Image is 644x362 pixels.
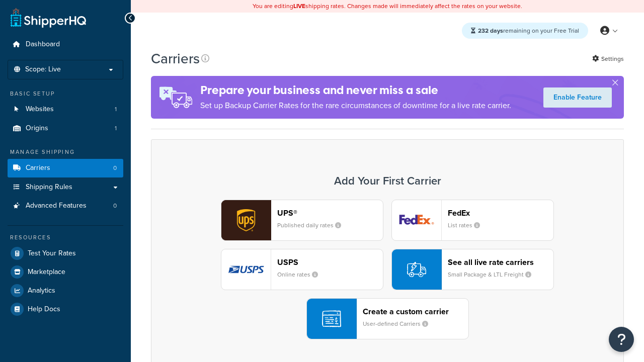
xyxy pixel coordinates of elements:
a: Test Your Rates [8,244,123,262]
b: LIVE [293,2,305,11]
span: Help Docs [28,305,60,314]
div: Basic Setup [8,89,123,98]
small: Online rates [277,270,326,279]
a: Dashboard [8,35,123,54]
button: ups logoUPS®Published daily rates [221,200,383,241]
strong: 232 days [478,26,503,35]
div: Manage Shipping [8,148,123,156]
header: UPS® [277,208,383,218]
a: ShipperHQ Home [11,8,86,28]
img: ups logo [221,200,271,240]
a: Enable Feature [543,87,612,108]
small: Published daily rates [277,221,349,230]
span: Dashboard [26,40,60,49]
header: See all live rate carriers [448,257,553,267]
li: Advanced Features [8,197,123,215]
button: usps logoUSPSOnline rates [221,249,383,290]
header: USPS [277,257,383,267]
span: Scope: Live [25,65,61,74]
li: Websites [8,100,123,119]
span: Test Your Rates [28,249,76,258]
a: Origins 1 [8,119,123,138]
span: 0 [113,164,117,172]
span: Marketplace [28,268,65,277]
img: fedEx logo [392,200,441,240]
small: User-defined Carriers [363,319,436,328]
a: Help Docs [8,300,123,318]
button: Create a custom carrierUser-defined Carriers [306,298,469,339]
a: Analytics [8,282,123,300]
span: 0 [113,202,117,210]
header: Create a custom carrier [363,307,468,316]
button: See all live rate carriersSmall Package & LTL Freight [391,249,554,290]
a: Marketplace [8,263,123,281]
li: Carriers [8,159,123,177]
img: icon-carrier-custom-c93b8a24.svg [322,309,341,328]
span: Websites [26,105,54,114]
small: Small Package & LTL Freight [448,270,539,279]
li: Origins [8,119,123,138]
div: Resources [8,233,123,242]
h3: Add Your First Carrier [162,175,613,187]
h1: Carriers [151,49,200,68]
button: fedEx logoFedExList rates [391,200,554,241]
span: Shipping Rules [26,183,72,192]
p: Set up Backup Carrier Rates for the rare circumstances of downtime for a live rate carrier. [200,99,511,113]
header: FedEx [448,208,553,218]
a: Shipping Rules [8,178,123,197]
span: 1 [115,105,117,114]
span: Carriers [26,164,50,172]
a: Carriers 0 [8,159,123,177]
a: Advanced Features 0 [8,197,123,215]
img: usps logo [221,249,271,290]
span: Origins [26,124,48,133]
a: Websites 1 [8,100,123,119]
span: Advanced Features [26,202,87,210]
img: icon-carrier-liverate-becf4550.svg [407,260,426,279]
button: Open Resource Center [609,327,634,352]
a: Settings [592,52,624,66]
h4: Prepare your business and never miss a sale [200,82,511,99]
span: 1 [115,124,117,133]
img: ad-rules-rateshop-fe6ec290ccb7230408bd80ed9643f0289d75e0ffd9eb532fc0e269fcd187b520.png [151,76,200,119]
span: Analytics [28,287,55,295]
small: List rates [448,221,488,230]
div: remaining on your Free Trial [462,23,588,39]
